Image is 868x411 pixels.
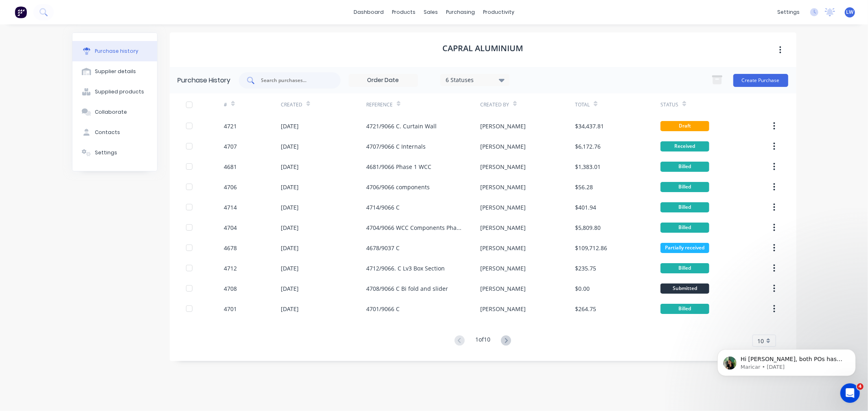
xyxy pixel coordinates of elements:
div: 4681/9066 Phase 1 WCC [366,162,431,171]
div: Billed [660,223,709,233]
div: 4721 [224,122,237,130]
div: Partially received [660,243,709,253]
div: Billed [660,304,709,314]
div: $235.75 [575,264,596,273]
div: $109,712.86 [575,244,607,252]
div: 4704 [224,223,237,232]
div: products [388,6,420,18]
div: Received [660,141,709,151]
div: [PERSON_NAME] [480,305,526,313]
div: Status [660,101,678,108]
div: 4681 [224,162,237,171]
div: [PERSON_NAME] [480,183,526,191]
div: 4704/9066 WCC Components Phase 2 [366,223,464,232]
div: [PERSON_NAME] [480,122,526,130]
div: $56.28 [575,183,593,191]
div: 4708 [224,284,237,293]
div: 4701/9066 C [366,305,400,313]
div: settings [773,6,804,18]
div: $1,383.01 [575,162,601,171]
div: Supplier details [95,68,136,75]
div: [PERSON_NAME] [480,203,526,212]
div: Draft [660,121,709,131]
div: 4714/9066 C [366,203,400,212]
div: Total [575,101,590,108]
div: Contacts [95,129,120,136]
div: purchasing [442,6,479,18]
div: $5,809.80 [575,223,601,232]
button: Contacts [72,122,157,143]
div: [PERSON_NAME] [480,264,526,273]
div: 4712 [224,264,237,273]
div: Created [281,101,302,108]
span: 4 [857,383,864,390]
button: Create Purchase [733,74,788,87]
div: 4721/9066 C. Curtain Wall [366,122,437,130]
div: Billed [660,162,709,172]
div: 4701 [224,305,237,313]
div: 4707 [224,142,237,151]
div: Billed [660,202,709,212]
div: [PERSON_NAME] [480,142,526,151]
div: 4678/9037 C [366,244,400,252]
div: [DATE] [281,305,299,313]
div: 4714 [224,203,237,212]
div: Supplied products [95,88,144,95]
div: # [224,101,227,108]
div: [PERSON_NAME] [480,244,526,252]
div: Billed [660,263,709,273]
iframe: Intercom notifications message [705,332,868,389]
div: $0.00 [575,284,590,293]
div: [DATE] [281,223,299,232]
div: [DATE] [281,162,299,171]
div: [DATE] [281,142,299,151]
div: $34,437.81 [575,122,604,130]
div: [PERSON_NAME] [480,162,526,171]
div: productivity [479,6,518,18]
div: [DATE] [281,122,299,130]
div: Reference [366,101,393,108]
div: [DATE] [281,284,299,293]
div: 4706 [224,183,237,191]
div: [DATE] [281,203,299,212]
div: Created By [480,101,509,108]
div: Billed [660,182,709,192]
div: Submitted [660,283,709,294]
img: Factory [15,6,27,18]
div: Collaborate [95,108,127,116]
div: Settings [95,149,117,156]
div: [PERSON_NAME] [480,223,526,232]
div: 1 of 10 [475,335,490,347]
button: Collaborate [72,102,157,122]
div: $264.75 [575,305,596,313]
input: Search purchases... [260,76,328,84]
button: Settings [72,143,157,163]
div: 4712/9066. C Lv3 Box Section [366,264,445,273]
a: dashboard [350,6,388,18]
div: $401.94 [575,203,596,212]
div: 4707/9066 C Internals [366,142,426,151]
div: 6 Statuses [446,76,504,84]
div: $6,172.76 [575,142,601,151]
div: 4708/9066 C Bi fold and slider [366,284,448,293]
div: [DATE] [281,244,299,252]
div: [DATE] [281,183,299,191]
div: [PERSON_NAME] [480,284,526,293]
div: sales [420,6,442,18]
input: Order Date [349,74,418,87]
iframe: Intercom live chat [840,383,860,403]
span: LW [846,9,854,16]
div: 4678 [224,244,237,252]
button: Supplier details [72,61,157,82]
h1: Capral Aluminium [443,43,523,53]
div: [DATE] [281,264,299,273]
div: Purchase history [95,48,138,55]
div: 4706/9066 components [366,183,430,191]
div: Purchase History [178,76,231,85]
button: Supplied products [72,82,157,102]
button: Purchase history [72,41,157,61]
